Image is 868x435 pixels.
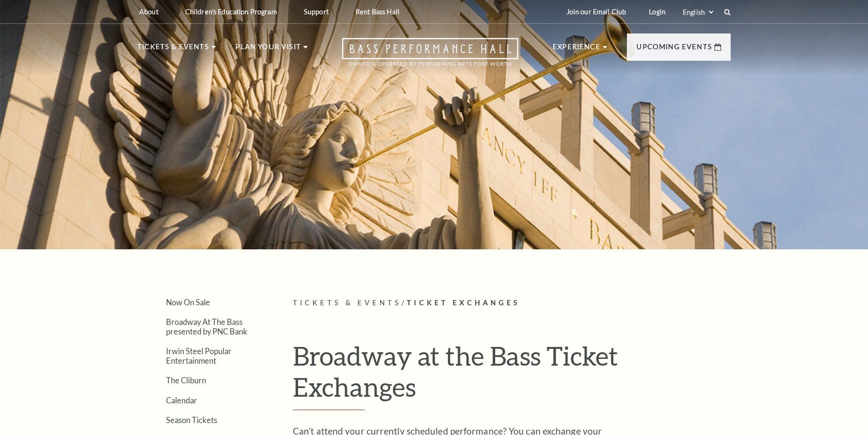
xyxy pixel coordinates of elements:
p: Plan Your Visit [235,41,301,58]
a: Season Tickets [166,415,217,424]
a: Irwin Steel Popular Entertainment [166,346,232,365]
a: Broadway At The Bass presented by PNC Bank [166,317,247,335]
span: Ticket Exchanges [407,299,520,307]
p: About [139,8,158,16]
p: Support [304,8,329,16]
a: The Cliburn [166,376,206,385]
p: Rent Bass Hall [356,8,400,16]
p: Experience [553,41,601,58]
a: Now On Sale [166,298,210,307]
span: Tickets & Events [293,299,401,307]
p: Children's Education Program [185,8,277,16]
select: Select: [681,8,715,17]
p: Tickets & Events [137,41,209,58]
p: / [293,297,731,309]
h1: Broadway at the Bass Ticket Exchanges [293,340,731,411]
a: Calendar [166,396,197,405]
p: Upcoming Events [636,41,712,58]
